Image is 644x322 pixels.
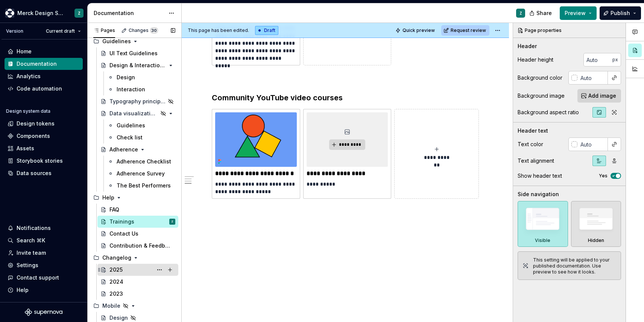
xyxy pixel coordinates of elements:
[5,272,83,284] button: Contact support
[105,83,178,95] a: Interaction
[94,9,165,17] div: Documentation
[588,237,604,243] div: Hidden
[109,206,119,213] div: FAQ
[90,252,178,264] div: Changelog
[215,112,297,166] img: b5adb74c-09af-4a62-8654-a4dd2940eb68.png
[535,237,550,243] div: Visible
[117,182,171,189] div: The Best Performers
[518,74,562,82] div: Background color
[109,50,158,57] div: UI Text Guidelines
[5,234,83,246] button: Search ⌘K
[188,27,249,33] span: This page has been edited.
[117,122,145,129] div: Guidelines
[105,168,178,180] a: Adherence Survey
[105,180,178,192] a: The Best Performers
[519,10,522,16] div: Z
[17,224,51,232] div: Notifications
[600,6,641,20] button: Publish
[117,86,145,93] div: Interaction
[105,71,178,83] a: Design
[588,92,616,100] span: Add image
[97,264,178,276] a: 2025
[109,278,123,286] div: 2024
[518,127,548,135] div: Header text
[97,47,178,59] a: UI Text Guidelines
[5,247,83,259] a: Invite team
[105,132,178,144] a: Check list
[17,169,52,177] div: Data sources
[518,56,553,63] div: Header height
[5,9,14,18] img: 317a9594-9ec3-41ad-b59a-e557b98ff41d.png
[90,300,178,312] div: Mobile
[171,218,173,225] div: Z
[518,42,537,50] div: Header
[117,134,143,141] div: Check list
[17,145,34,152] div: Assets
[117,74,135,81] div: Design
[97,59,178,71] a: Design & Interaction principles
[577,71,608,85] input: Auto
[129,27,158,33] div: Changes
[560,6,597,20] button: Preview
[255,26,278,35] div: Draft
[17,249,46,257] div: Invite team
[5,83,83,95] a: Code automation
[150,27,158,33] span: 30
[5,259,83,271] a: Settings
[17,286,29,294] div: Help
[577,89,621,103] button: Add image
[5,142,83,154] a: Assets
[109,146,138,153] div: Adherence
[577,138,608,151] input: Auto
[518,201,568,247] div: Visible
[109,314,128,322] div: Design
[105,156,178,168] a: Adherence Checklist
[5,167,83,179] a: Data sources
[571,201,621,247] div: Hidden
[518,109,579,116] div: Background aspect ratio
[5,58,83,70] a: Documentation
[17,274,59,281] div: Contact support
[451,27,486,33] span: Request review
[17,157,63,165] div: Storybook stories
[109,98,166,105] div: Typography principles
[536,9,552,17] span: Share
[5,70,83,82] a: Analytics
[105,119,178,132] a: Guidelines
[599,173,608,179] label: Yes
[17,85,62,92] div: Code automation
[441,25,489,36] button: Request review
[102,302,120,310] div: Mobile
[97,276,178,288] a: 2024
[565,9,586,17] span: Preview
[97,240,178,252] a: Contribution & Feedback
[25,308,62,316] svg: Supernova Logo
[17,48,32,55] div: Home
[97,216,178,228] a: TrainingsZ
[109,242,172,249] div: Contribution & Feedback
[518,190,559,198] div: Side navigation
[97,204,178,216] a: FAQ
[17,237,45,244] div: Search ⌘K
[109,218,134,225] div: Trainings
[526,6,557,20] button: Share
[97,107,178,119] a: Data visualization Guidelines
[5,130,83,142] a: Components
[17,120,55,127] div: Design tokens
[117,170,165,177] div: Adherence Survey
[117,158,171,165] div: Adherence Checklist
[5,155,83,167] a: Storybook stories
[611,9,630,17] span: Publish
[5,118,83,130] a: Design tokens
[97,144,178,156] a: Adherence
[109,266,123,274] div: 2025
[518,157,554,165] div: Text alignment
[17,60,57,68] div: Documentation
[109,230,138,237] div: Contact Us
[97,228,178,240] a: Contact Us
[78,10,80,16] div: Z
[102,38,131,45] div: Guidelines
[109,290,123,298] div: 2023
[612,57,618,63] p: px
[97,288,178,300] a: 2023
